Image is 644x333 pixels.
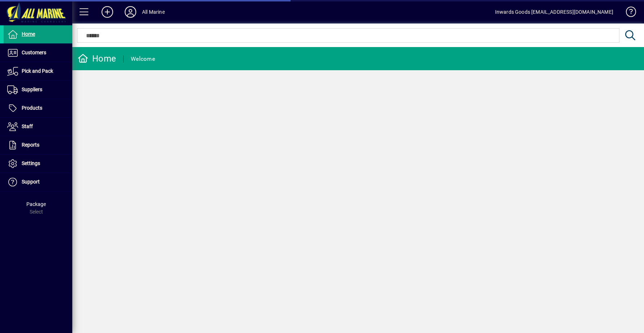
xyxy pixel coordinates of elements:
[4,44,72,62] a: Customers
[22,87,42,92] span: Suppliers
[4,62,72,80] a: Pick and Pack
[4,136,72,154] a: Reports
[4,173,72,191] a: Support
[621,1,635,25] a: Knowledge Base
[4,81,72,99] a: Suppliers
[22,179,40,185] span: Support
[22,31,35,37] span: Home
[22,105,42,111] span: Products
[131,53,155,65] div: Welcome
[22,142,39,148] span: Reports
[26,201,46,207] span: Package
[142,6,165,18] div: All Marine
[4,118,72,136] a: Staff
[495,6,613,18] div: Inwards Goods [EMAIL_ADDRESS][DOMAIN_NAME]
[78,53,116,64] div: Home
[119,5,142,18] button: Profile
[22,68,53,74] span: Pick and Pack
[96,5,119,18] button: Add
[22,123,33,129] span: Staff
[22,160,40,166] span: Settings
[4,99,72,117] a: Products
[4,155,72,173] a: Settings
[22,50,46,55] span: Customers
